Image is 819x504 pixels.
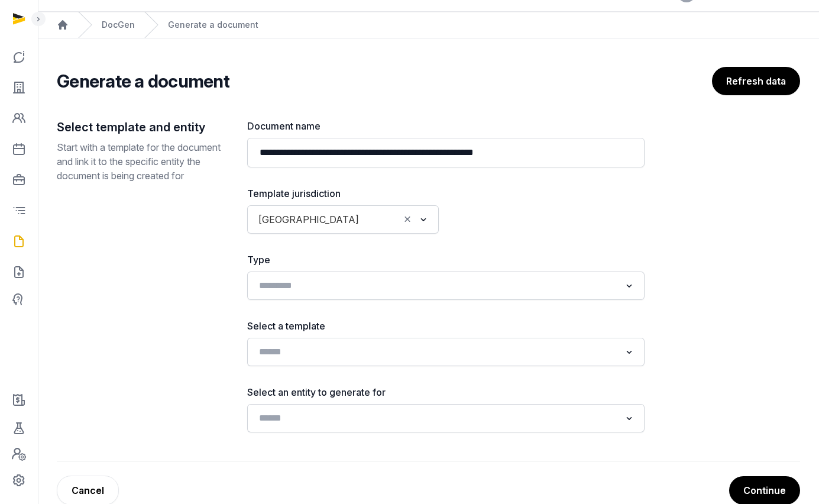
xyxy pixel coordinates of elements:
[253,408,639,429] div: Search for option
[253,341,639,363] div: Search for option
[247,385,645,399] label: Select an entity to generate for
[247,186,439,201] label: Template jurisdiction
[253,275,639,296] div: Search for option
[254,277,620,294] input: Search for option
[102,19,135,31] a: DocGen
[254,410,620,427] input: Search for option
[57,119,228,135] h2: Select template and entity
[255,211,362,228] span: [GEOGRAPHIC_DATA]
[247,253,645,267] label: Type
[57,70,229,92] h2: Generate a document
[38,12,819,38] nav: Breadcrumb
[712,67,800,95] button: Refresh data
[254,344,620,360] input: Search for option
[168,19,258,31] div: Generate a document
[253,209,433,230] div: Search for option
[57,140,228,183] p: Start with a template for the document and link it to the specific entity the document is being c...
[247,319,645,333] label: Select a template
[247,119,645,133] label: Document name
[402,211,413,228] button: Clear Selected
[364,211,399,228] input: Search for option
